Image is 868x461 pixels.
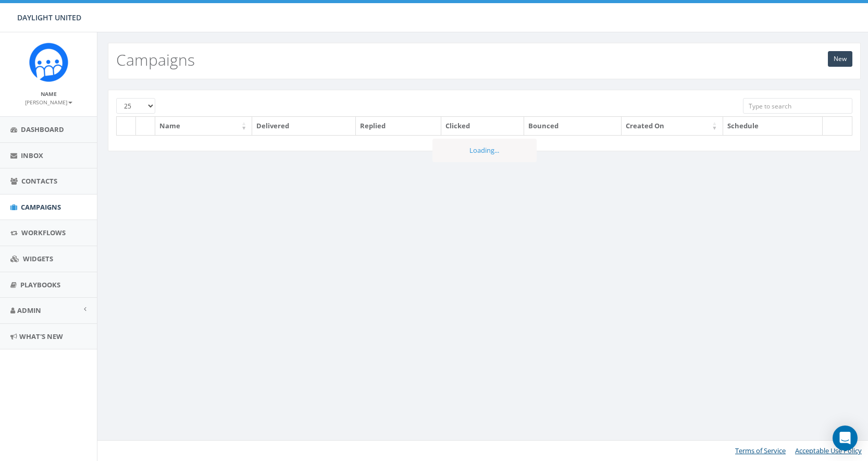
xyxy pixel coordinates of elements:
[828,51,852,67] a: New
[23,254,53,263] span: Widgets
[795,446,862,455] a: Acceptable Use Policy
[441,117,524,135] th: Clicked
[743,98,853,114] input: Type to search
[723,117,823,135] th: Schedule
[19,332,63,341] span: What's New
[252,117,356,135] th: Delivered
[17,306,41,315] span: Admin
[356,117,441,135] th: Replied
[155,117,252,135] th: Name
[21,176,57,186] span: Contacts
[21,125,64,134] span: Dashboard
[17,13,81,22] span: DAYLIGHT UNITED
[20,280,60,289] span: Playbooks
[432,139,537,162] div: Loading...
[41,90,57,98] small: Name
[25,99,72,106] small: [PERSON_NAME]
[524,117,621,135] th: Bounced
[21,202,61,212] span: Campaigns
[735,446,786,455] a: Terms of Service
[622,117,723,135] th: Created On
[25,97,72,106] a: [PERSON_NAME]
[21,151,43,160] span: Inbox
[21,228,66,237] span: Workflows
[833,426,858,451] div: Open Intercom Messenger
[116,51,195,68] h2: Campaigns
[29,43,68,82] img: Rally_Corp_Icon.png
